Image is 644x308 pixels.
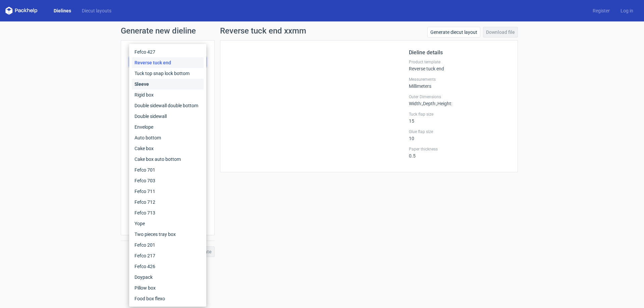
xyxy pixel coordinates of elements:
[409,101,422,106] span: Width :
[132,261,204,272] div: Fefco 426
[132,240,204,250] div: Fefco 201
[587,7,615,14] a: Register
[121,27,523,35] h1: Generate new dieline
[132,293,204,304] div: Food box flexo
[409,146,509,159] div: 0.5
[132,47,204,57] div: Fefco 427
[132,229,204,240] div: Two pieces tray box
[220,27,306,35] h1: Reverse tuck end xxmm
[409,94,509,100] label: Outer Dimensions
[132,111,204,122] div: Double sidewall
[132,122,204,132] div: Envelope
[132,207,204,218] div: Fefco 713
[132,175,204,186] div: Fefco 703
[409,77,509,89] div: Millimeters
[132,283,204,293] div: Pillow box
[132,218,204,229] div: Yope
[427,27,480,38] a: Generate diecut layout
[409,59,509,65] label: Product template
[132,143,204,154] div: Cake box
[132,79,204,89] div: Sleeve
[132,250,204,261] div: Fefco 217
[409,112,509,124] div: 15
[422,101,436,106] span: , Depth :
[409,77,509,82] label: Measurements
[409,112,509,117] label: Tuck flap size
[132,165,204,175] div: Fefco 701
[132,57,204,68] div: Reverse tuck end
[132,154,204,165] div: Cake box auto bottom
[409,49,509,57] h2: Dieline details
[409,59,509,71] div: Reverse tuck end
[132,100,204,111] div: Double sidewall double bottom
[132,197,204,207] div: Fefco 712
[48,7,76,14] a: Dielines
[409,146,509,152] label: Paper thickness
[436,101,452,106] span: , Height :
[132,272,204,283] div: Doypack
[409,129,509,141] div: 10
[409,129,509,134] label: Glue flap size
[132,68,204,79] div: Tuck top snap lock bottom
[76,7,117,14] a: Diecut layouts
[132,89,204,100] div: Rigid box
[615,7,639,14] a: Log in
[132,186,204,197] div: Fefco 711
[132,132,204,143] div: Auto bottom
